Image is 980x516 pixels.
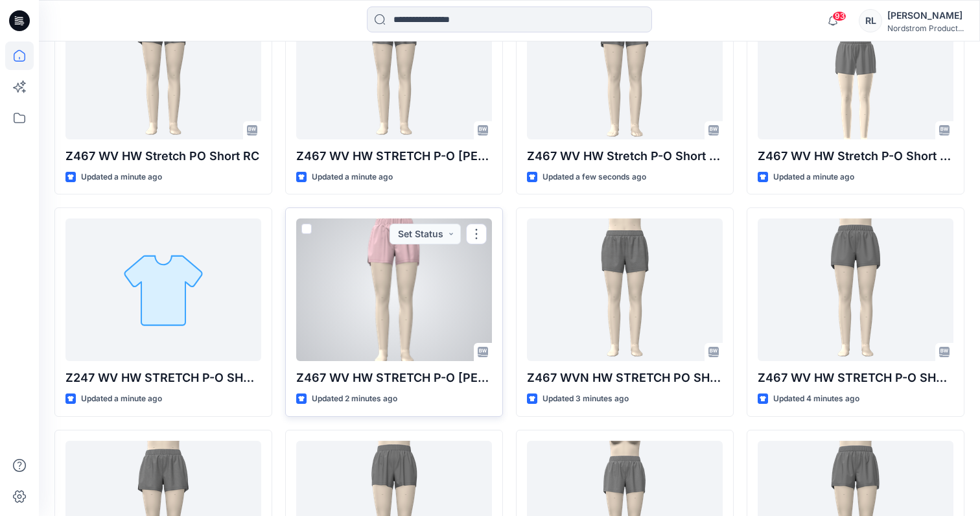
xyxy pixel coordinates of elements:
[312,170,393,184] p: Updated a minute ago
[527,369,723,387] p: Z467 WVN HW STRETCH PO SHORT MU
[758,147,953,165] p: Z467 WV HW Stretch P-O Short MK
[296,369,492,387] p: Z467 WV HW STRETCH P-O [PERSON_NAME]
[859,9,882,32] div: RL
[887,8,964,23] div: [PERSON_NAME]
[773,170,854,184] p: Updated a minute ago
[312,392,397,406] p: Updated 2 minutes ago
[758,369,953,387] p: Z467 WV HW STRETCH P-O SHORT - KW
[527,218,723,361] a: Z467 WVN HW STRETCH PO SHORT MU
[65,147,261,165] p: Z467 WV HW Stretch PO Short RC
[81,170,162,184] p: Updated a minute ago
[542,170,646,184] p: Updated a few seconds ago
[887,23,964,33] div: Nordstrom Product...
[65,369,261,387] p: Z247 WV HW STRETCH P-O SHORT
[296,147,492,165] p: Z467 WV HW STRETCH P-O [PERSON_NAME]
[758,218,953,361] a: Z467 WV HW STRETCH P-O SHORT - KW
[773,392,859,406] p: Updated 4 minutes ago
[527,147,723,165] p: Z467 WV HW Stretch P-O Short AH
[81,392,162,406] p: Updated a minute ago
[65,218,261,361] a: Z247 WV HW STRETCH P-O SHORT
[542,392,629,406] p: Updated 3 minutes ago
[832,11,846,21] span: 93
[296,218,492,361] a: Z467 WV HW STRETCH P-O SHORT RL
